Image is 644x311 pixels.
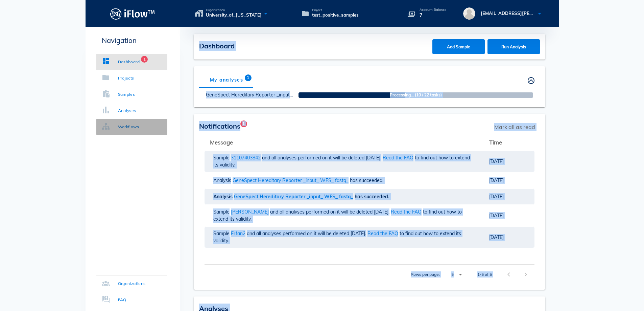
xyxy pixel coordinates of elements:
[451,269,464,280] div: 5Rows per page:
[411,265,464,284] div: Rows per page:
[312,8,359,12] span: Project
[199,72,254,88] div: My analyses
[118,107,136,114] div: Analyses
[489,158,504,164] span: [DATE]
[96,35,167,46] p: Navigation
[244,74,251,81] span: Badge
[213,155,231,161] span: Sample
[489,213,504,219] span: [DATE]
[484,134,534,151] th: Time: Not sorted. Activate to sort ascending.
[383,155,413,161] a: Read the FAQ
[391,209,422,215] a: Read the FAQ
[489,177,504,183] span: [DATE]
[118,91,135,98] div: Samples
[199,42,235,50] span: Dashboard
[489,194,504,200] span: [DATE]
[494,44,533,49] span: Run Analysis
[231,209,270,215] span: [PERSON_NAME]
[118,75,134,82] div: Projects
[439,44,478,49] span: Add Sample
[118,124,139,130] div: Workflows
[206,8,262,12] span: Organization
[233,177,350,183] span: GeneSpect Hereditary Reporter _input_ WES_ fastq_
[213,194,234,200] span: Analysis
[262,155,383,161] span: and all analyses performed on it will be deleted [DATE].
[270,209,391,215] span: and all analyses performed on it will be deleted [DATE].
[118,296,126,303] div: FAQ
[213,230,231,237] span: Sample
[231,155,262,161] span: 31107403842
[118,280,146,287] div: Organizations
[118,59,140,65] div: Dashboard
[610,277,636,303] iframe: Drift Widget Chat Controller
[213,177,233,183] span: Analysis
[491,119,539,134] span: Mark all as read
[489,234,504,240] span: [DATE]
[247,230,367,237] span: and all analyses performed on it will be deleted [DATE].
[350,177,385,183] span: has succeeded.
[451,271,454,277] div: 5
[322,92,509,98] strong: Processing... (10 / 22 tasks)
[141,56,148,63] span: Badge
[234,194,355,200] span: GeneSpect Hereditary Reporter _input_ WES_ fastq_
[199,122,240,130] span: Notifications
[355,194,391,200] span: has succeeded.
[477,271,492,277] div: 1-5 of 5
[420,12,447,19] p: 7
[213,209,231,215] span: Sample
[86,6,180,21] a: Logo
[367,230,398,237] a: Read the FAQ
[206,92,322,98] a: GeneSpect Hereditary Reporter _input_ WES_ fastq_
[231,230,247,237] span: Erfan2
[463,7,475,20] img: avatar.16069ca8.svg
[240,120,247,127] span: Badge
[210,139,233,146] span: Message
[481,10,597,16] span: [EMAIL_ADDRESS][PERSON_NAME][DOMAIN_NAME]
[489,139,502,146] span: Time
[487,39,540,54] button: Run Analysis
[312,12,359,19] span: test_positive_samples
[456,270,464,279] i: arrow_drop_down
[206,12,262,19] span: University_of_[US_STATE]
[420,8,447,12] p: Account Balance
[432,39,485,54] button: Add Sample
[205,134,484,151] th: Message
